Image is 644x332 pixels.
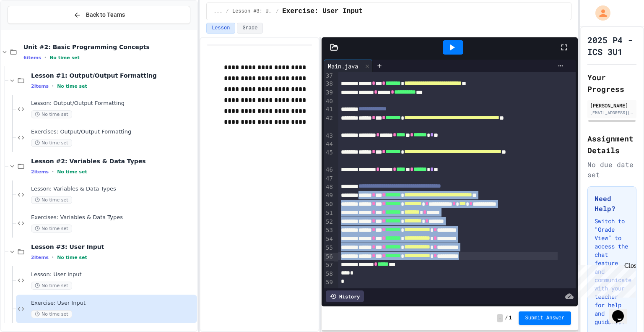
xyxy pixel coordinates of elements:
[31,169,49,175] span: 2 items
[505,315,508,322] span: /
[23,43,195,51] span: Unit #2: Basic Programming Concepts
[31,282,72,290] span: No time set
[31,157,195,165] span: Lesson #2: Variables & Data Types
[52,168,54,175] span: •
[31,300,195,307] span: Exercise: User Input
[324,183,334,192] div: 48
[587,159,636,180] div: No due date set
[57,255,87,260] span: No time set
[587,3,613,23] div: My Account
[31,225,72,233] span: No time set
[324,235,334,244] div: 54
[324,270,334,278] div: 58
[8,6,190,24] button: Back to Teams
[324,175,334,183] div: 47
[324,89,334,97] div: 39
[49,55,80,60] span: No time set
[324,261,334,270] div: 57
[324,132,334,141] div: 43
[324,209,334,218] div: 51
[31,243,195,251] span: Lesson #3: User Input
[282,6,363,16] span: Exercise: User Input
[324,200,334,209] div: 50
[31,128,195,136] span: Exercises: Output/Output Formatting
[497,314,503,322] span: -
[31,271,195,278] span: Lesson: User Input
[324,97,334,106] div: 40
[206,23,235,34] button: Lesson
[23,55,41,60] span: 6 items
[324,62,362,71] div: Main.java
[237,23,263,34] button: Grade
[324,226,334,235] div: 53
[595,217,629,326] p: Switch to "Grade View" to access the chat feature and communicate with your teacher for help and ...
[324,72,334,80] div: 37
[324,114,334,132] div: 42
[587,133,636,156] h2: Assignment Details
[324,60,373,72] div: Main.java
[324,244,334,253] div: 55
[57,169,87,175] span: No time set
[595,193,629,214] h3: Need Help?
[587,34,636,58] h1: 2025 P4 - ICS 3U1
[324,166,334,175] div: 46
[44,54,46,61] span: •
[31,72,195,79] span: Lesson #1: Output/Output Formatting
[213,8,223,15] span: ...
[31,100,195,107] span: Lesson: Output/Output Formatting
[326,290,364,302] div: History
[31,196,72,204] span: No time set
[52,83,54,89] span: •
[31,139,72,147] span: No time set
[587,71,636,95] h2: Your Progress
[324,278,334,287] div: 59
[57,84,87,89] span: No time set
[52,254,54,261] span: •
[276,8,279,15] span: /
[590,102,634,109] div: [PERSON_NAME]
[31,310,72,318] span: No time set
[590,110,634,116] div: [EMAIL_ADDRESS][DOMAIN_NAME]
[509,315,512,322] span: 1
[324,105,334,114] div: 41
[31,110,72,118] span: No time set
[31,255,49,260] span: 2 items
[525,315,565,322] span: Submit Answer
[86,10,125,19] span: Back to Teams
[232,8,273,15] span: Lesson #3: User Input
[324,80,334,89] div: 38
[324,140,334,149] div: 44
[609,298,636,324] iframe: chat widget
[31,214,195,221] span: Exercises: Variables & Data Types
[519,311,571,325] button: Submit Answer
[324,149,334,166] div: 45
[226,8,229,15] span: /
[324,218,334,227] div: 52
[31,186,195,193] span: Lesson: Variables & Data Types
[31,84,49,89] span: 2 items
[574,262,636,298] iframe: chat widget
[3,3,58,53] div: Chat with us now!Close
[324,253,334,261] div: 56
[324,191,334,200] div: 49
